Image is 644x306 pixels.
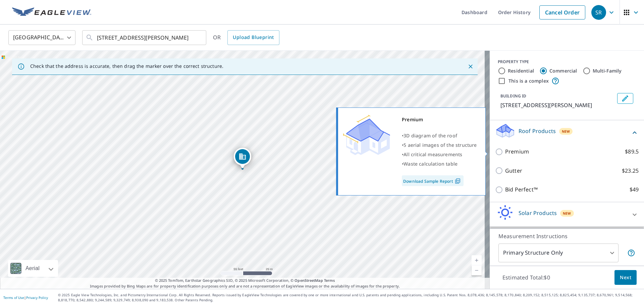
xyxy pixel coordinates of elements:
span: Next [620,273,631,282]
input: Search by address or latitude-longitude [97,28,193,47]
a: Current Level 19, Zoom Out [472,265,482,275]
p: BUILDING ID [500,93,526,99]
div: Solar ProductsNew [495,205,639,224]
a: Current Level 19, Zoom In [472,255,482,265]
p: Roof Products [519,127,556,135]
div: OR [213,30,279,45]
p: $89.5 [625,147,639,156]
div: • [402,140,477,150]
button: Close [466,62,475,71]
div: Aerial [8,260,58,277]
div: • [402,159,477,169]
p: Gutter [505,167,522,175]
p: Measurement Instructions [498,232,635,240]
label: Commercial [549,68,577,74]
div: • [402,150,477,159]
p: | [3,296,48,300]
a: OpenStreetMap [294,278,323,283]
div: Premium [402,115,477,124]
span: New [562,129,570,134]
span: Upload Blueprint [233,33,274,42]
div: SR [591,5,606,20]
div: Roof ProductsNew [495,123,639,142]
p: $49 [630,185,639,194]
img: EV Logo [12,7,91,17]
label: This is a complex [508,78,549,84]
p: [STREET_ADDRESS][PERSON_NAME] [500,101,614,109]
div: [GEOGRAPHIC_DATA] [8,28,75,47]
span: © 2025 TomTom, Earthstar Geographics SIO, © 2025 Microsoft Corporation, © [155,278,335,283]
label: Residential [508,68,534,74]
p: Premium [505,147,529,156]
a: Download Sample Report [402,175,464,186]
button: Edit building 1 [617,93,633,104]
p: Check that the address is accurate, then drag the marker over the correct structure. [30,63,223,69]
p: © 2025 Eagle View Technologies, Inc. and Pictometry International Corp. All Rights Reserved. Repo... [58,293,641,303]
p: Solar Products [519,209,557,217]
a: Terms of Use [3,295,24,300]
button: Next [614,270,637,285]
a: Upload Blueprint [227,30,279,45]
span: Waste calculation table [404,161,458,167]
span: All critical measurements [404,151,462,158]
span: Your report will include only the primary structure on the property. For example, a detached gara... [627,249,635,257]
a: Terms [324,278,335,283]
div: PROPERTY TYPE [498,59,636,65]
p: $23.25 [622,167,639,175]
p: Bid Perfect™ [505,185,538,194]
span: 3D diagram of the roof [404,132,457,139]
div: Aerial [23,260,42,277]
p: Estimated Total: $0 [497,270,555,285]
div: Dropped pin, building 1, Commercial property, 157 Trojan Way Romney, WV 26757 [234,148,251,169]
div: • [402,131,477,140]
div: Primary Structure Only [498,244,619,262]
a: Privacy Policy [26,295,48,300]
span: New [563,211,571,216]
a: Cancel Order [539,5,585,19]
label: Multi-Family [593,68,622,74]
img: Pdf Icon [453,178,462,184]
span: 5 aerial images of the structure [404,142,477,148]
img: Premium [343,115,390,155]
